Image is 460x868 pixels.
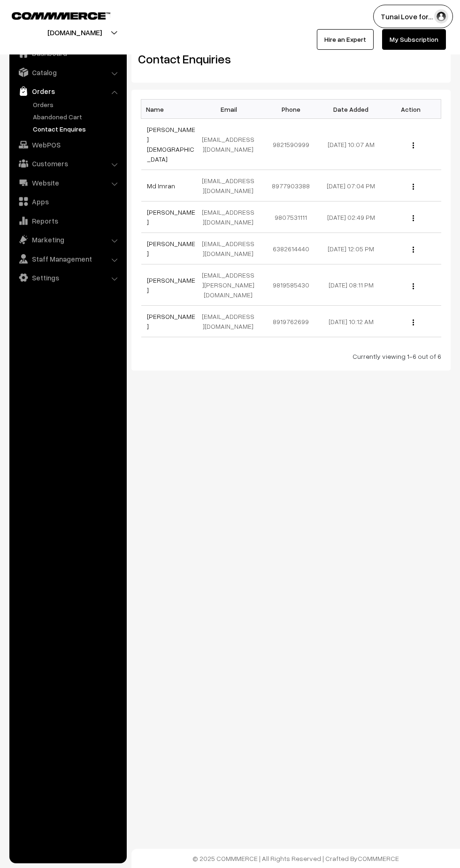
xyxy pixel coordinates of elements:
[12,250,123,267] a: Staff Management
[261,264,321,306] td: 9819585430
[434,9,448,23] img: user
[15,21,135,44] button: [DOMAIN_NAME]
[358,854,399,862] a: COMMMERCE
[261,233,321,264] td: 6382614440
[413,283,414,289] img: Menu
[413,184,414,190] img: Menu
[261,306,321,337] td: 8919762699
[12,155,123,172] a: Customers
[382,29,446,50] a: My Subscription
[12,212,123,229] a: Reports
[147,312,195,330] a: [PERSON_NAME]
[321,119,381,170] td: [DATE] 10:07 AM
[321,100,381,119] th: Date Added
[12,9,94,21] a: COMMMERCE
[201,170,261,201] td: [EMAIL_ADDRESS][DOMAIN_NAME]
[261,100,321,119] th: Phone
[413,319,414,325] img: Menu
[31,124,123,134] a: Contact Enquires
[373,5,453,28] button: Tunai Love for…
[141,100,201,119] th: Name
[12,64,123,81] a: Catalog
[413,215,414,221] img: Menu
[12,269,123,286] a: Settings
[147,240,195,257] a: [PERSON_NAME]
[321,306,381,337] td: [DATE] 10:12 AM
[12,12,110,19] img: COMMMERCE
[147,208,195,226] a: [PERSON_NAME]
[201,264,261,306] td: [EMAIL_ADDRESS][PERSON_NAME][DOMAIN_NAME]
[147,182,175,190] a: Md Imran
[31,100,123,109] a: Orders
[321,170,381,201] td: [DATE] 07:04 PM
[147,276,195,294] a: [PERSON_NAME]
[138,52,284,66] h2: Contact Enquiries
[261,201,321,233] td: 9807531111
[12,193,123,210] a: Apps
[141,351,441,361] div: Currently viewing 1-6 out of 6
[147,125,195,163] a: [PERSON_NAME][DEMOGRAPHIC_DATA]
[321,264,381,306] td: [DATE] 08:11 PM
[12,174,123,191] a: Website
[12,136,123,153] a: WebPOS
[12,231,123,248] a: Marketing
[31,112,123,122] a: Abandoned Cart
[413,247,414,253] img: Menu
[321,201,381,233] td: [DATE] 02:49 PM
[321,233,381,264] td: [DATE] 12:05 PM
[201,201,261,233] td: [EMAIL_ADDRESS][DOMAIN_NAME]
[12,83,123,100] a: Orders
[381,100,441,119] th: Action
[201,119,261,170] td: [EMAIL_ADDRESS][DOMAIN_NAME]
[413,142,414,148] img: Menu
[317,29,374,50] a: Hire an Expert
[201,306,261,337] td: [EMAIL_ADDRESS][DOMAIN_NAME]
[201,100,261,119] th: Email
[261,119,321,170] td: 9821590999
[131,849,460,868] footer: © 2025 COMMMERCE | All Rights Reserved | Crafted By
[201,233,261,264] td: [EMAIL_ADDRESS][DOMAIN_NAME]
[261,170,321,201] td: 8977903388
